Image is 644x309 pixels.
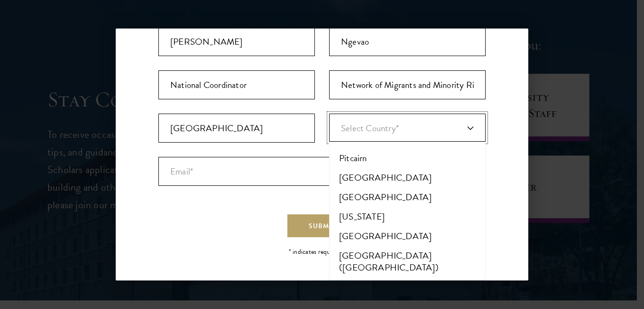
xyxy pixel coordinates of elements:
li: [GEOGRAPHIC_DATA] ([GEOGRAPHIC_DATA]) [332,246,483,277]
li: [GEOGRAPHIC_DATA] [332,226,483,246]
li: [US_STATE] [332,207,483,226]
input: Title* [158,70,315,99]
input: Organization* [329,70,486,99]
input: First Name* [158,27,315,56]
li: Pitcairn [332,148,483,168]
li: [GEOGRAPHIC_DATA] [332,187,483,207]
li: Reunion [332,277,483,297]
p: * indicates required field. [213,247,431,257]
li: [GEOGRAPHIC_DATA] [332,168,483,187]
input: Last Name* [329,27,486,56]
button: Submit [287,214,357,237]
input: Email* [158,157,486,186]
input: City* [158,114,315,143]
span: Submit [309,221,335,231]
span: Select Country* [341,121,399,135]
